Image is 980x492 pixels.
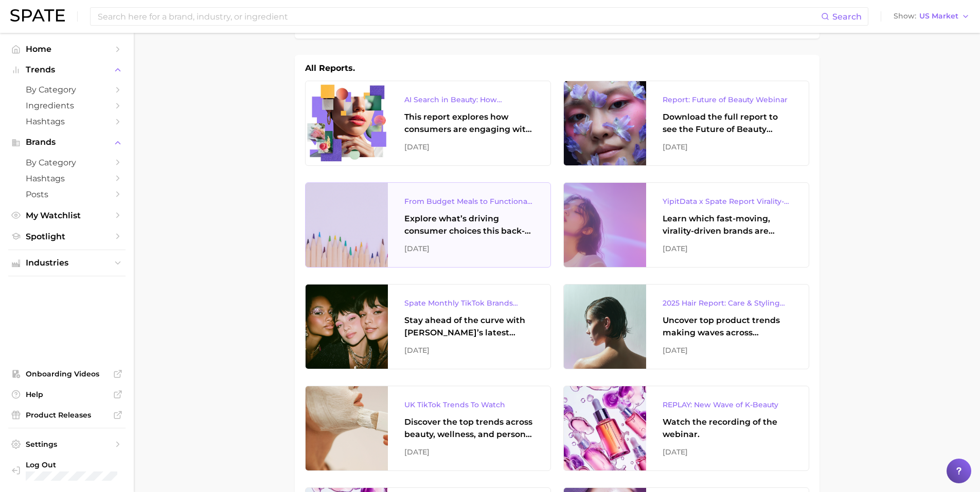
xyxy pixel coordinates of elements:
[663,93,792,106] div: Report: Future of Beauty Webinar
[26,158,108,167] span: by Category
[8,229,126,244] a: Spotlight
[404,344,534,356] div: [DATE]
[8,366,126,382] a: Onboarding Videos
[8,98,126,113] a: Ingredients
[8,457,126,484] a: Log out. Currently logged in with e-mail mverduft@simplygoodfoodsco.com.
[8,186,126,202] a: Posts
[404,141,534,153] div: [DATE]
[404,399,534,411] div: UK TikTok Trends To Watch
[563,182,809,268] a: YipitData x Spate Report Virality-Driven Brands Are Taking a Slice of the Beauty PieLearn which f...
[8,171,126,186] a: Hashtags
[26,190,108,199] span: Posts
[663,446,792,458] div: [DATE]
[8,207,126,223] a: My Watchlist
[305,62,355,74] h1: All Reports.
[663,141,792,153] div: [DATE]
[26,85,108,94] span: by Category
[563,81,809,166] a: Report: Future of Beauty WebinarDownload the full report to see the Future of Beauty trends we un...
[663,314,792,339] div: Uncover top product trends making waves across platforms — along with key insights into benefits,...
[26,138,108,147] span: Brands
[404,416,534,441] div: Discover the top trends across beauty, wellness, and personal care on TikTok [GEOGRAPHIC_DATA].
[404,195,534,207] div: From Budget Meals to Functional Snacks: Food & Beverage Trends Shaping Consumer Behavior This Sch...
[26,101,108,110] span: Ingredients
[305,386,551,471] a: UK TikTok Trends To WatchDiscover the top trends across beauty, wellness, and personal care on Ti...
[8,41,126,57] a: Home
[26,232,108,241] span: Spotlight
[891,10,972,23] button: ShowUS Market
[26,410,108,420] span: Product Releases
[663,297,792,309] div: 2025 Hair Report: Care & Styling Products
[26,258,108,268] span: Industries
[26,460,155,469] span: Log Out
[10,9,65,22] img: SPATE
[404,297,534,309] div: Spate Monthly TikTok Brands Tracker
[26,174,108,183] span: Hashtags
[404,93,534,106] div: AI Search in Beauty: How Consumers Are Using ChatGPT vs. Google Search
[26,65,108,74] span: Trends
[563,386,809,471] a: REPLAY: New Wave of K-BeautyWatch the recording of the webinar.[DATE]
[563,284,809,369] a: 2025 Hair Report: Care & Styling ProductsUncover top product trends making waves across platforms...
[663,242,792,255] div: [DATE]
[26,390,108,399] span: Help
[305,182,551,268] a: From Budget Meals to Functional Snacks: Food & Beverage Trends Shaping Consumer Behavior This Sch...
[26,211,108,220] span: My Watchlist
[8,155,126,171] a: by Category
[305,284,551,369] a: Spate Monthly TikTok Brands TrackerStay ahead of the curve with [PERSON_NAME]’s latest monthly tr...
[8,82,126,98] a: by Category
[404,111,534,136] div: This report explores how consumers are engaging with AI-powered search tools — and what it means ...
[832,12,862,22] span: Search
[404,446,534,458] div: [DATE]
[26,369,108,379] span: Onboarding Videos
[894,13,916,19] span: Show
[8,62,126,78] button: Trends
[663,416,792,441] div: Watch the recording of the webinar.
[26,117,108,126] span: Hashtags
[97,8,821,25] input: Search here for a brand, industry, or ingredient
[663,195,792,207] div: YipitData x Spate Report Virality-Driven Brands Are Taking a Slice of the Beauty Pie
[305,81,551,166] a: AI Search in Beauty: How Consumers Are Using ChatGPT vs. Google SearchThis report explores how co...
[404,314,534,339] div: Stay ahead of the curve with [PERSON_NAME]’s latest monthly tracker, spotlighting the fastest-gro...
[8,135,126,150] button: Brands
[8,387,126,402] a: Help
[8,255,126,271] button: Industries
[8,407,126,423] a: Product Releases
[8,437,126,452] a: Settings
[8,113,126,129] a: Hashtags
[663,399,792,411] div: REPLAY: New Wave of K-Beauty
[663,213,792,237] div: Learn which fast-moving, virality-driven brands are leading the pack, the risks of viral growth, ...
[663,111,792,136] div: Download the full report to see the Future of Beauty trends we unpacked during the webinar.
[26,44,108,54] span: Home
[26,440,108,449] span: Settings
[919,13,958,19] span: US Market
[404,213,534,237] div: Explore what’s driving consumer choices this back-to-school season From budget-friendly meals to ...
[404,242,534,255] div: [DATE]
[663,344,792,356] div: [DATE]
